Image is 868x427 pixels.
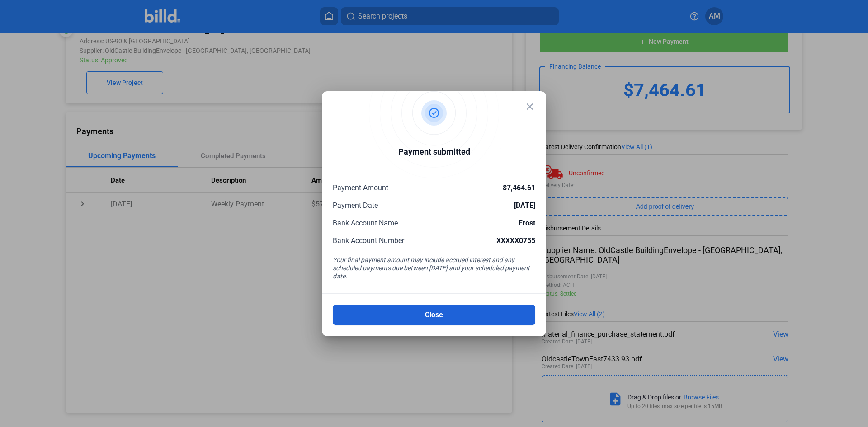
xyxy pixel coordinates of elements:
[333,219,398,227] span: Bank Account Name
[333,256,535,282] div: Your final payment amount may include accrued interest and any scheduled payments due between [DA...
[333,201,378,210] span: Payment Date
[398,145,470,160] div: Payment submitted
[524,101,535,112] mat-icon: close
[519,219,535,227] span: Frost
[514,201,535,210] span: [DATE]
[333,236,404,245] span: Bank Account Number
[333,183,388,192] span: Payment Amount
[333,305,535,325] button: Close
[503,183,535,192] span: $7,464.61
[496,236,535,245] span: XXXXX0755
